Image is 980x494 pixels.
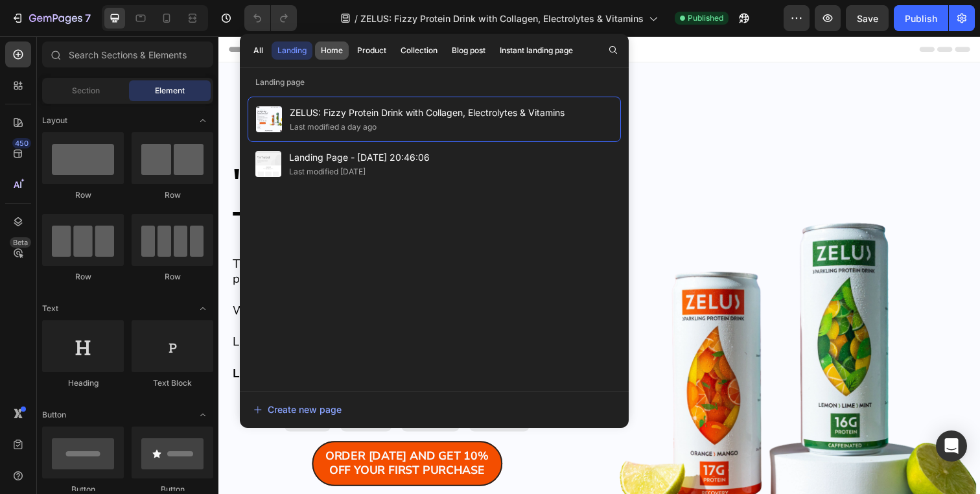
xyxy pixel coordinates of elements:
h1: 'The World's Best Tasting Protein Drink' [13,125,371,215]
div: Text Block [132,377,213,389]
div: Create new page [253,403,342,416]
div: Row [132,189,213,201]
strong: Less than 1 week left to save: [14,336,180,353]
span: Toggle open [192,298,213,319]
div: Instant landing page [500,45,573,56]
p: 7 [85,10,91,26]
span: ZELUS: Fizzy Protein Drink with Collagen, Electrolytes & Vitamins [290,105,565,121]
div: Row [42,189,124,201]
button: 7 [5,5,97,31]
span: Button [42,409,66,421]
p: Minute [202,382,230,398]
div: Product [357,45,386,56]
div: Row [132,271,213,283]
button: Collection [395,41,443,60]
button: Home [315,41,349,60]
span: Published [688,12,723,24]
button: Blog post [446,41,491,60]
button: Save [846,5,889,31]
span: Text [42,303,58,314]
button: Create new page [253,397,616,423]
div: 450 [12,138,31,148]
button: Landing [272,41,312,60]
div: Publish [905,12,937,25]
span: Save [857,13,878,24]
p: Light, refreshing, fizzy drink flavour, packed with performance. [14,304,370,320]
span: Layout [42,115,67,126]
div: Last modified [DATE] [289,165,366,178]
div: Landing [277,45,307,56]
p: Day [83,382,99,398]
div: Home [321,45,343,56]
p: 100% Happy Customers [175,106,260,116]
span: Landing Page - [DATE] 20:46:06 [289,150,430,165]
div: Last modified a day ago [290,121,377,134]
p: Hour [140,382,161,398]
div: Blog post [452,45,485,56]
span: Toggle open [192,110,213,131]
button: Product [351,41,392,60]
div: 01 [83,361,99,376]
span: Section [72,85,100,97]
span: ZELUS: Fizzy Protein Drink with Collagen, Electrolytes & Vitamins [360,12,644,25]
p: Taste The Future of protein with our one-of-a-kind sparkling protein drink. [14,224,370,256]
span: Element [155,85,185,97]
div: 01 [140,361,161,376]
p: Why choose between function and flavour? [14,272,370,288]
span: / [355,12,358,25]
p: Second [272,382,301,398]
div: 45 [272,361,301,376]
div: Open Intercom Messenger [936,430,967,462]
button: Publish [894,5,948,31]
div: All [253,45,263,56]
div: 30 [202,361,230,376]
p: Landing page [240,76,629,89]
button: All [248,41,269,60]
div: Row [42,271,124,283]
div: Undo/Redo [244,5,297,31]
div: Heading [42,377,124,389]
a: Order [DATE] AND get 10% off your first purchase [95,413,290,459]
div: Beta [10,237,31,248]
input: Search Sections & Elements [42,41,213,67]
span: Toggle open [192,405,213,425]
p: Order [DATE] AND get 10% off your first purchase [106,421,279,451]
button: Instant landing page [494,41,579,60]
div: Collection [401,45,437,56]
